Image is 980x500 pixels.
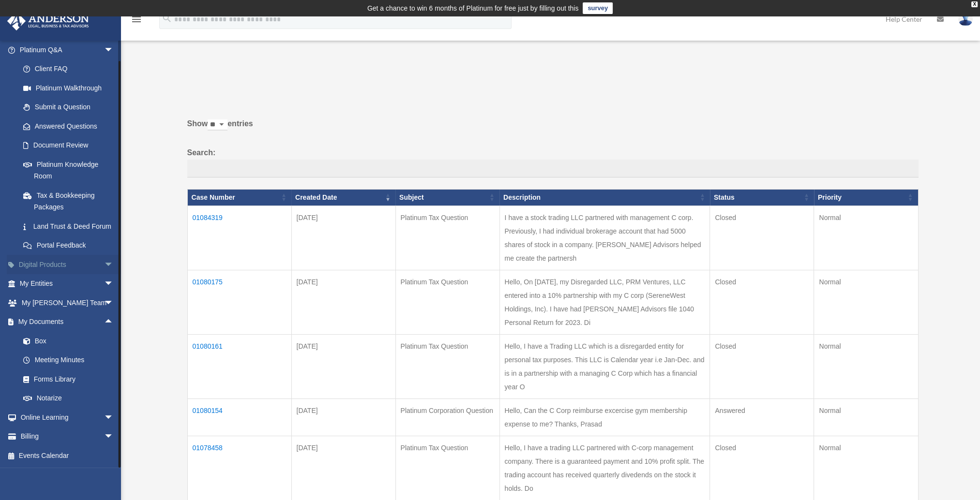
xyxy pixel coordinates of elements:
[710,334,814,398] td: Closed
[395,190,499,206] th: Subject: activate to sort column ascending
[291,334,395,398] td: [DATE]
[187,206,291,270] td: 01084319
[814,334,918,398] td: Normal
[814,398,918,436] td: Normal
[499,206,710,270] td: I have a stock trading LLC partnered with management C corp. Previously, I had individual brokera...
[104,274,123,294] span: arrow_drop_down
[208,119,227,131] select: Showentries
[162,13,172,24] i: search
[583,2,613,14] a: survey
[958,12,973,26] img: User Pic
[187,117,919,140] label: Show entries
[710,190,814,206] th: Status: activate to sort column ascending
[971,1,978,7] div: close
[104,255,123,275] span: arrow_drop_down
[14,217,123,236] a: Land Trust & Deed Forum
[814,190,918,206] th: Priority: activate to sort column ascending
[395,270,499,334] td: Platinum Tax Question
[499,334,710,398] td: Hello, I have a Trading LLC which is a disregarded entity for personal tax purposes. This LLC is ...
[14,236,123,255] a: Portal Feedback
[367,2,579,14] div: Get a chance to win 6 months of Platinum for free just by filling out this
[291,436,395,500] td: [DATE]
[4,12,92,30] img: Anderson Advisors Platinum Portal
[499,270,710,334] td: Hello, On [DATE], my Disregarded LLC, PRM Ventures, LLC entered into a 10% partnership with my C ...
[104,40,123,60] span: arrow_drop_down
[14,331,128,351] a: Box
[710,436,814,500] td: Closed
[104,408,123,427] span: arrow_drop_down
[187,334,291,398] td: 01080161
[14,78,123,98] a: Platinum Walkthrough
[14,369,128,389] a: Forms Library
[291,398,395,436] td: [DATE]
[710,270,814,334] td: Closed
[291,190,395,206] th: Created Date: activate to sort column ascending
[395,206,499,270] td: Platinum Tax Question
[14,155,123,186] a: Platinum Knowledge Room
[187,436,291,500] td: 01078458
[104,293,123,313] span: arrow_drop_down
[104,427,123,447] span: arrow_drop_down
[14,389,128,408] a: Notarize
[395,334,499,398] td: Platinum Tax Question
[131,14,142,25] i: menu
[187,398,291,436] td: 01080154
[395,398,499,436] td: Platinum Corporation Question
[14,186,123,217] a: Tax & Bookkeeping Packages
[710,398,814,436] td: Answered
[291,270,395,334] td: [DATE]
[814,270,918,334] td: Normal
[7,274,128,294] a: My Entitiesarrow_drop_down
[7,312,128,332] a: My Documentsarrow_drop_up
[710,206,814,270] td: Closed
[14,136,123,155] a: Document Review
[814,206,918,270] td: Normal
[7,427,128,446] a: Billingarrow_drop_down
[7,255,128,274] a: Digital Productsarrow_drop_down
[187,270,291,334] td: 01080175
[499,190,710,206] th: Description: activate to sort column ascending
[187,160,919,178] input: Search:
[14,98,123,117] a: Submit a Question
[499,436,710,500] td: Hello, I have a trading LLC partnered with C-corp management company. There is a guaranteed payme...
[291,206,395,270] td: [DATE]
[7,293,128,312] a: My [PERSON_NAME] Teamarrow_drop_down
[187,146,919,178] label: Search:
[187,190,291,206] th: Case Number: activate to sort column ascending
[7,446,128,465] a: Events Calendar
[14,59,123,79] a: Client FAQ
[7,40,123,59] a: Platinum Q&Aarrow_drop_down
[14,351,128,370] a: Meeting Minutes
[7,408,128,427] a: Online Learningarrow_drop_down
[104,312,123,332] span: arrow_drop_up
[499,398,710,436] td: Hello, Can the C Corp reimburse excercise gym membership expense to me? Thanks, Prasad
[814,436,918,500] td: Normal
[14,117,119,136] a: Answered Questions
[131,17,142,25] a: menu
[395,436,499,500] td: Platinum Tax Question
